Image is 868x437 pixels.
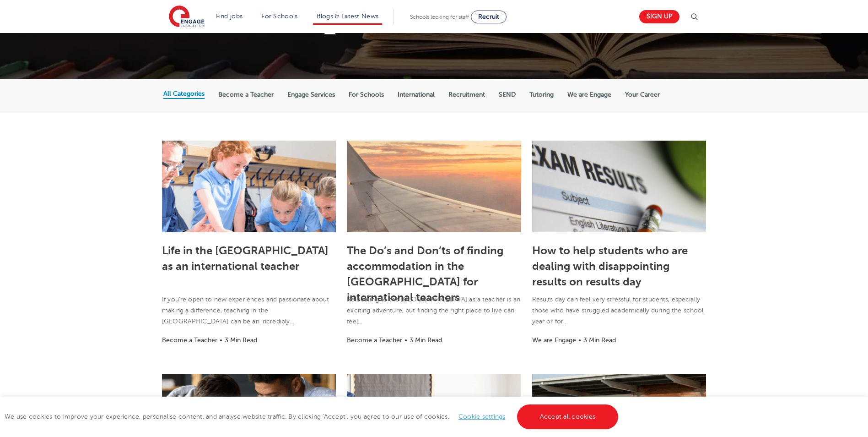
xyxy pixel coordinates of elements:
a: Sign up [639,10,679,23]
label: Your Career [625,91,660,99]
a: Life in the [GEOGRAPHIC_DATA] as an international teacher [162,244,329,273]
li: • [576,335,583,345]
label: SEND [499,91,516,99]
label: For Schools [349,91,384,99]
a: Accept all cookies [517,404,619,429]
li: 3 Min Read [583,335,616,345]
li: • [217,335,225,345]
a: Blogs & Latest News [317,13,379,20]
li: Become a Teacher [347,335,402,345]
p: If you’re open to new experiences and passionate about making a difference, teaching in the [GEOG... [162,294,336,327]
a: Cookie settings [458,413,506,420]
a: The Do’s and Don’ts of finding accommodation in the [GEOGRAPHIC_DATA] for international teachers [347,244,503,304]
label: Engage Services [287,91,335,99]
label: Recruitment [448,91,485,99]
a: For Schools [261,13,297,20]
a: Find jobs [216,13,243,20]
li: 3 Min Read [225,335,257,345]
li: Become a Teacher [162,335,217,345]
label: International [398,91,435,99]
span: Recruit [478,13,499,20]
label: Become a Teacher [218,91,274,99]
span: Schools looking for staff [410,14,469,20]
img: Engage Education [169,5,205,28]
a: Recruit [471,11,507,23]
li: We are Engage [532,335,576,345]
p: Relocating to the [GEOGRAPHIC_DATA] as a teacher is an exciting adventure, but finding the right ... [347,294,521,327]
span: We use cookies to improve your experience, personalise content, and analyse website traffic. By c... [5,413,620,420]
label: All Categories [163,90,205,98]
label: We are Engage [567,91,611,99]
li: • [402,335,410,345]
a: How to help students who are dealing with disappointing results on results day [532,244,688,288]
p: Results day can feel very stressful for students, especially those who have struggled academicall... [532,294,706,327]
li: 3 Min Read [410,335,442,345]
label: Tutoring [529,91,554,99]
